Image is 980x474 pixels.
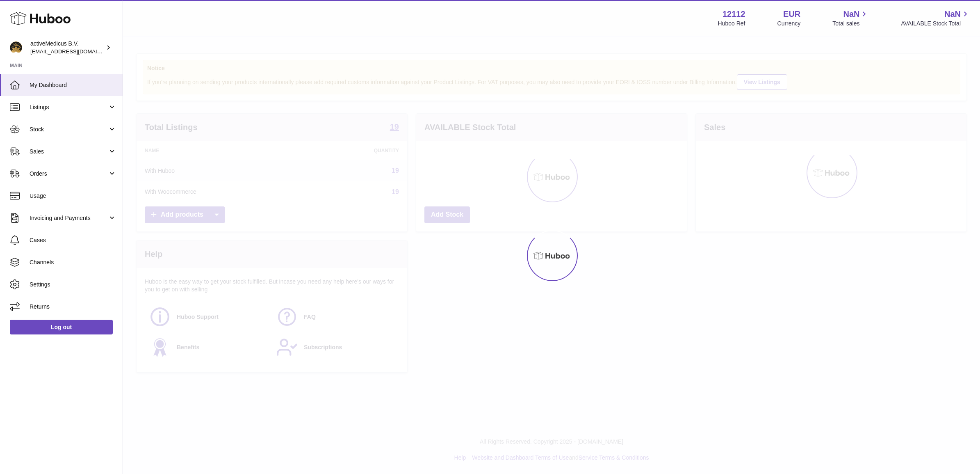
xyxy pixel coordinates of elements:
span: NaN [843,9,859,20]
span: Settings [30,281,116,289]
span: Cases [30,236,116,244]
a: NaN Total sales [832,9,869,27]
span: Usage [30,192,116,200]
strong: EUR [783,9,800,20]
a: Log out [10,320,113,334]
span: [EMAIL_ADDRESS][DOMAIN_NAME] [30,48,121,55]
span: Listings [30,103,108,111]
span: Orders [30,170,108,178]
span: NaN [944,9,961,20]
span: Returns [30,303,116,311]
img: internalAdmin-12112@internal.huboo.com [10,41,22,54]
span: Sales [30,148,108,156]
div: Currency [777,20,801,27]
span: Total sales [832,20,869,27]
strong: 12112 [722,9,745,20]
span: Invoicing and Payments [30,214,108,222]
a: NaN AVAILABLE Stock Total [901,9,970,27]
span: AVAILABLE Stock Total [901,20,970,27]
span: My Dashboard [30,81,116,89]
div: Huboo Ref [718,20,745,27]
div: activeMedicus B.V. [30,40,104,55]
span: Channels [30,259,116,266]
span: Stock [30,126,108,133]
